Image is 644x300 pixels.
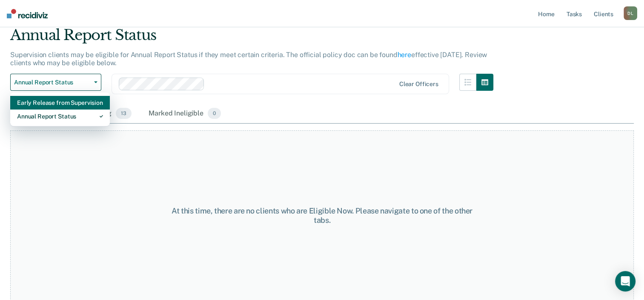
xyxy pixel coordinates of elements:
div: Annual Report Status [10,26,493,51]
div: D L [624,6,637,20]
div: Early Release from Supervision [17,96,103,110]
div: Marked Ineligible0 [147,104,223,123]
img: Recidiviz [7,9,48,18]
div: At this time, there are no clients who are Eligible Now. Please navigate to one of the other tabs. [166,206,478,225]
div: Open Intercom Messenger [615,271,635,291]
a: here [398,51,411,59]
span: 0 [208,108,221,119]
div: Annual Report Status [17,110,103,123]
button: Annual Report Status [10,74,101,91]
p: Supervision clients may be eligible for Annual Report Status if they meet certain criteria. The o... [10,51,487,67]
button: DL [624,6,637,20]
div: Clear officers [399,81,438,88]
span: Annual Report Status [14,79,91,86]
span: 13 [116,108,132,119]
